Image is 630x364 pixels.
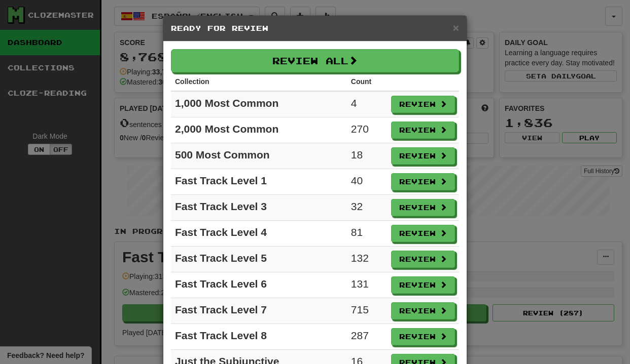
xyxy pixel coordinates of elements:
button: Review [391,225,455,242]
td: Fast Track Level 4 [171,221,347,247]
td: 715 [347,298,387,324]
td: 131 [347,272,387,298]
button: Review [391,96,455,113]
th: Count [347,72,387,91]
td: 18 [347,143,387,169]
button: Close [453,22,459,33]
td: 270 [347,117,387,143]
th: Collection [171,72,347,91]
td: Fast Track Level 1 [171,169,347,195]
button: Review [391,173,455,190]
button: Review [391,276,455,294]
td: 40 [347,169,387,195]
td: Fast Track Level 6 [171,272,347,298]
td: 500 Most Common [171,143,347,169]
td: 1,000 Most Common [171,91,347,117]
td: Fast Track Level 3 [171,195,347,221]
td: 2,000 Most Common [171,117,347,143]
button: Review [391,328,455,345]
td: 81 [347,221,387,247]
button: Review [391,147,455,165]
td: Fast Track Level 5 [171,247,347,272]
span: × [453,22,459,33]
button: Review All [171,49,459,72]
td: 4 [347,91,387,117]
td: 132 [347,247,387,272]
td: 287 [347,324,387,350]
td: 32 [347,195,387,221]
h5: Ready for Review [171,23,459,33]
button: Review [391,199,455,216]
button: Review [391,302,455,319]
td: Fast Track Level 8 [171,324,347,350]
td: Fast Track Level 7 [171,298,347,324]
button: Review [391,251,455,268]
button: Review [391,122,455,139]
